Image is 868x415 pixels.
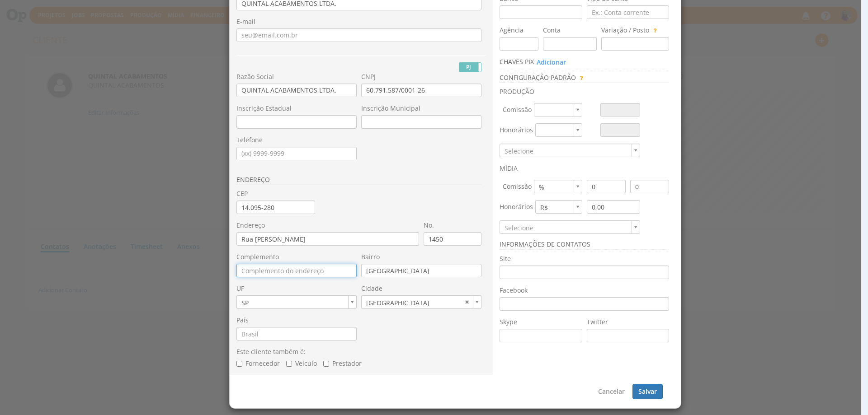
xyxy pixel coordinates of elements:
[536,201,570,214] span: R$
[236,264,357,277] input: Complemento do endereço
[500,164,670,173] div: MÍDIA
[286,361,292,367] input: Veículo
[500,144,628,158] span: Selecione
[500,220,641,234] a: Selecione
[500,26,524,35] label: Agência
[236,201,315,214] input: 00.000-000
[424,221,434,230] label: No.
[500,126,535,135] label: Honorários
[286,359,317,368] label: Veículo
[500,87,670,96] div: PRODUÇÃO
[236,17,255,26] label: E-mail
[592,384,631,399] button: Cancelar
[500,74,670,83] h3: CONFIGURAÇÃO PADRÃO
[601,26,649,35] label: Variação / Posto
[500,144,641,157] a: Selecione
[500,57,670,69] h3: Chaves PIX
[237,296,344,310] span: SP
[576,74,583,82] span: Os valores informados abaixo serão preenchidos automaticamente em novos documentos de Produção e ...
[236,359,280,368] label: Fornecedor
[361,295,481,309] a: [GEOGRAPHIC_DATA]
[361,72,376,81] label: CNPJ
[500,221,628,235] span: Selecione
[535,200,582,214] a: R$
[236,72,274,81] label: Razão Social
[500,105,534,114] label: Comissão
[236,176,481,185] h3: ENDEREÇO
[534,180,582,193] a: %
[236,316,249,325] label: País
[362,296,462,310] span: [GEOGRAPHIC_DATA]
[361,84,481,97] input: 00.000.000/0000-00
[534,180,570,194] span: %
[236,252,279,261] label: Complemento
[361,252,380,261] label: Bairro
[361,284,382,293] label: Cidade
[361,104,420,113] label: Inscrição Municipal
[630,180,669,193] input: Negociar
[236,221,265,230] label: Endereço
[587,317,608,326] label: Twitter
[651,26,656,34] span: Utilize este campo para informar dados adicionais ou específicos para esta conta. Ex: 013 - Poupança
[459,63,481,72] label: PJ
[543,26,561,35] label: Conta
[587,5,670,19] input: Ex.: Conta corrente
[236,295,357,309] a: SP
[500,254,511,263] label: Site
[500,241,670,249] h3: Informações de Contatos
[323,359,362,368] label: Prestador
[236,189,248,198] label: CEP
[236,284,244,293] label: UF
[236,347,306,356] label: Este cliente também é:
[236,147,357,160] input: (xx) 9999-9999
[500,317,517,326] label: Skype
[323,361,329,367] input: Prestador
[536,57,566,67] button: Adicionar
[236,327,357,340] input: Brasil
[236,232,419,246] input: Digite o logradouro do cliente (Rua, Avenida, Alameda)
[236,28,481,42] input: seu@email.com.br
[236,104,292,113] label: Inscrição Estadual
[500,182,534,191] label: Comissão
[236,135,263,145] label: Telefone
[236,361,242,367] input: Fornecedor
[632,384,663,399] button: Salvar
[500,202,535,211] label: Honorários
[500,286,528,295] label: Facebook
